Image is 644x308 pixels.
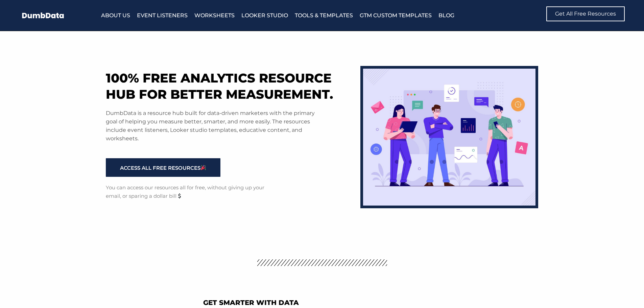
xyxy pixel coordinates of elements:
h2: Get Smarter With Data [203,298,441,307]
a: GTM Custom Templates [360,11,432,20]
a: Blog [438,11,454,20]
span: ACCESS ALL FREE RESOURCES [120,165,206,170]
h1: 100% free analytics resource hub for better measurement. [106,70,354,102]
img: 🎉 [201,165,206,170]
a: Worksheets [194,11,235,20]
a: About Us [101,11,130,20]
span: Get All Free Resources [555,11,616,17]
nav: Menu [101,11,502,20]
a: Looker Studio [241,11,288,20]
a: Tools & Templates [295,11,353,20]
p: DumbData is a resource hub built for data-driven marketers with the primary goal of helping you m... [106,109,320,143]
a: ACCESS ALL FREE RESOURCES🎉 [106,158,220,177]
img: 💲 [177,193,182,198]
p: You can access our resources all for free, without giving up your email, or sparing a dollar bill [106,184,275,200]
a: Event Listeners [137,11,188,20]
a: Get All Free Resources [546,6,625,21]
